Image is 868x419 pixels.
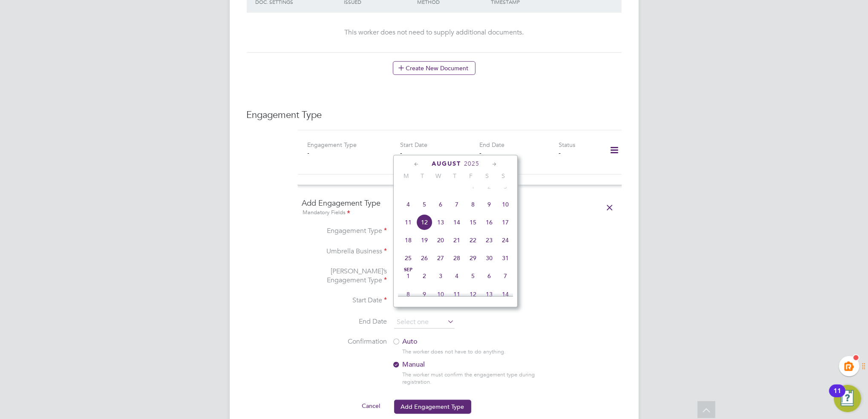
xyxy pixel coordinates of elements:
span: 9 [416,286,433,302]
span: 12 [416,214,433,230]
span: 13 [433,214,449,230]
div: - [308,149,387,157]
div: - [559,149,598,157]
label: Status [559,141,575,149]
span: 12 [465,286,481,302]
button: Create New Document [393,61,476,75]
span: 15 [465,214,481,230]
span: 29 [465,250,481,266]
span: T [447,172,463,180]
div: - [479,149,559,157]
div: The worker must confirm the engagement type during registration. [403,371,552,386]
span: T [414,172,430,180]
span: M [398,172,414,180]
span: 2025 [464,160,479,167]
span: W [430,172,447,180]
label: Engagement Type [302,227,387,235]
span: 28 [449,250,465,266]
span: 24 [497,232,513,248]
label: Engagement Type [308,141,357,149]
h3: Engagement Type [247,109,622,121]
span: 3 [433,268,449,284]
span: 1 [400,268,416,284]
input: Select one [394,316,455,329]
span: 6 [433,196,449,212]
div: - [400,149,479,157]
div: 11 [833,391,841,402]
span: 26 [416,250,433,266]
label: Auto [392,337,546,346]
label: End Date [302,317,387,326]
label: End Date [479,141,505,149]
span: 16 [481,214,497,230]
span: S [479,172,495,180]
span: 9 [481,196,497,212]
span: 23 [481,232,497,248]
span: 14 [449,214,465,230]
label: Confirmation [302,337,387,346]
span: 21 [449,232,465,248]
button: Open Resource Center, 11 new notifications [834,385,861,412]
span: 5 [416,196,433,212]
span: 8 [400,286,416,302]
span: 2 [416,268,433,284]
span: 30 [481,250,497,266]
button: Cancel [355,399,387,413]
button: Add Engagement Type [394,400,471,413]
span: 11 [449,286,465,302]
span: 19 [416,232,433,248]
h4: Add Engagement Type [302,198,617,217]
span: 17 [497,214,513,230]
label: Start Date [400,141,427,149]
span: 10 [433,286,449,302]
span: 22 [465,232,481,248]
span: 18 [400,232,416,248]
span: 4 [449,268,465,284]
span: 31 [497,250,513,266]
span: 6 [481,268,497,284]
div: The worker does not have to do anything. [403,348,552,356]
label: Umbrella Business [302,247,387,256]
span: August [432,160,461,167]
span: 13 [481,286,497,302]
span: S [495,172,511,180]
span: 5 [465,268,481,284]
span: Sep [400,268,416,272]
span: 20 [433,232,449,248]
span: 7 [449,196,465,212]
span: 14 [497,286,513,302]
label: Start Date [302,296,387,305]
span: 4 [400,196,416,212]
span: 25 [400,250,416,266]
span: 11 [400,214,416,230]
label: [PERSON_NAME]’s Engagement Type [302,267,387,285]
span: 8 [465,196,481,212]
span: F [463,172,479,180]
span: 10 [497,196,513,212]
div: Mandatory Fields [302,208,617,218]
div: This worker does not need to supply additional documents. [255,28,613,37]
span: 27 [433,250,449,266]
label: Manual [392,360,546,369]
span: 7 [497,268,513,284]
